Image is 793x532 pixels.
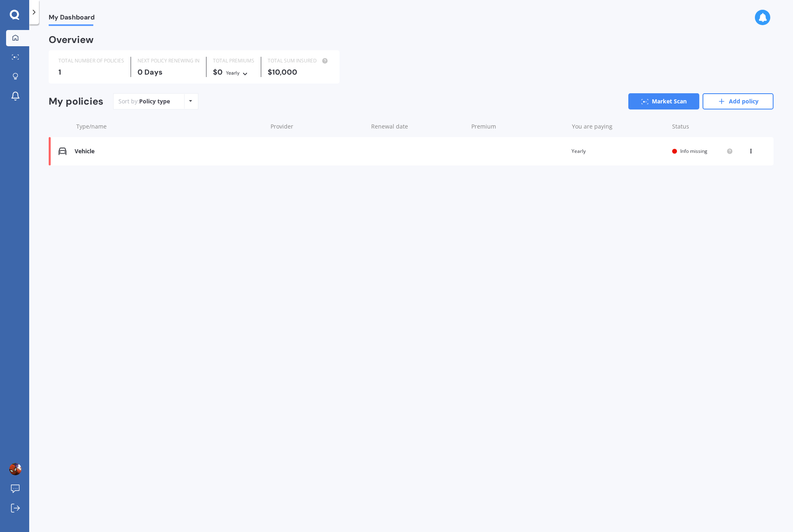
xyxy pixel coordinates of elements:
[139,97,170,105] div: Policy type
[58,147,67,155] img: Vehicle
[76,122,264,131] div: Type/name
[703,93,774,109] a: Add policy
[138,57,200,65] div: NEXT POLICY RENEWING IN
[572,147,666,155] div: Yearly
[268,57,330,65] div: TOTAL SUM INSURED
[118,97,170,105] div: Sort by:
[213,57,254,65] div: TOTAL PREMIUMS
[672,122,733,131] div: Status
[628,93,699,109] a: Market Scan
[471,122,565,131] div: Premium
[680,148,707,154] span: Info missing
[138,68,200,76] div: 0 Days
[49,96,103,107] div: My policies
[49,36,94,44] div: Overview
[58,68,124,76] div: 1
[572,122,666,131] div: You are paying
[75,148,263,155] div: Vehicle
[58,57,124,65] div: TOTAL NUMBER OF POLICIES
[371,122,465,131] div: Renewal date
[271,122,365,131] div: Provider
[226,69,240,77] div: Yearly
[49,13,95,24] span: My Dashboard
[9,463,21,475] img: ACg8ocIZr3FDaDj9E_-rrfkRImt-8K21WyBMrhZV0Wh1TGoGrR-tI9LH=s96-c
[213,68,254,77] div: $0
[268,68,330,76] div: $10,000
